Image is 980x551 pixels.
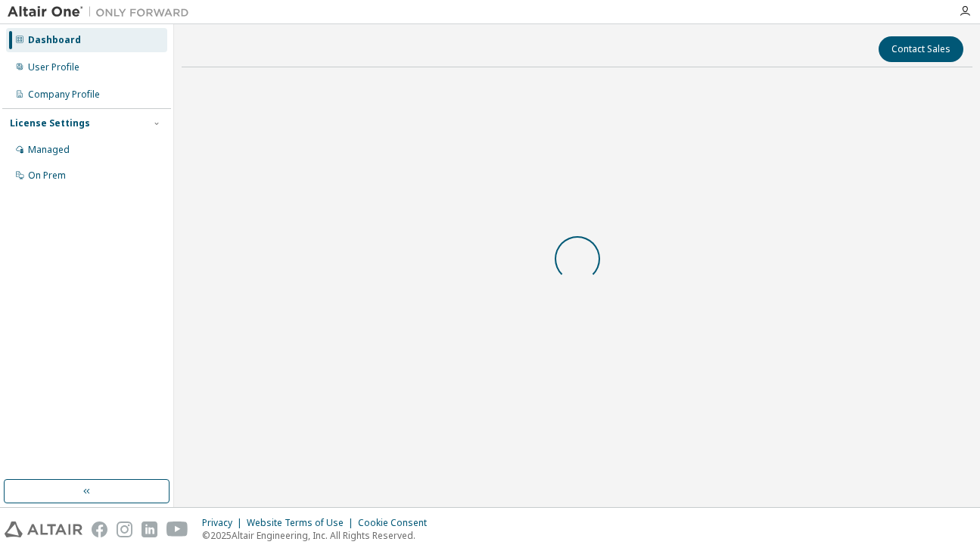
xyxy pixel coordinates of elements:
div: On Prem [28,170,66,182]
p: © 2025 Altair Engineering, Inc. All Rights Reserved. [202,529,436,542]
div: Privacy [202,517,247,529]
div: Company Profile [28,89,100,101]
img: instagram.svg [117,521,132,537]
div: License Settings [10,117,90,129]
img: youtube.svg [166,521,188,537]
img: facebook.svg [92,521,107,537]
div: User Profile [28,61,79,73]
div: Dashboard [28,34,81,46]
div: Cookie Consent [358,517,436,529]
img: altair_logo.svg [5,521,82,537]
button: Contact Sales [879,36,963,62]
div: Website Terms of Use [247,517,358,529]
div: Managed [28,144,70,156]
img: Altair One [8,5,197,20]
img: linkedin.svg [142,521,157,537]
